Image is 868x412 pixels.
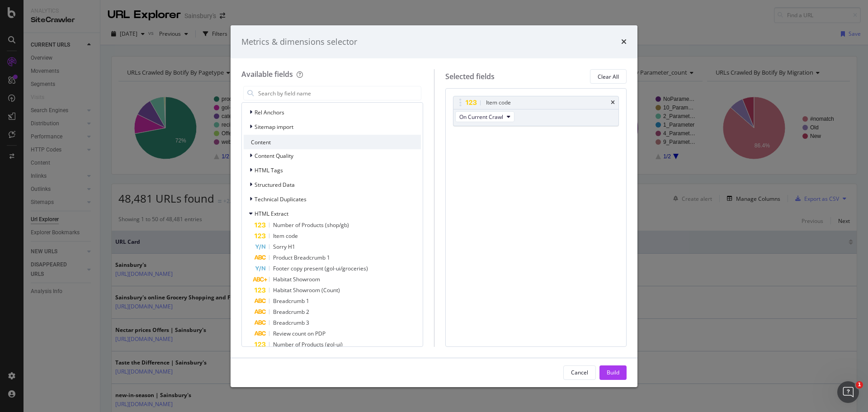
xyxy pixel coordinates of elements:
span: On Current Crawl [459,113,503,121]
span: Breadcrumb 2 [273,308,309,316]
span: Sitemap import [255,123,293,131]
div: Clear All [598,73,619,81]
span: Habitat Showroom [273,275,320,283]
span: HTML Extract [255,210,288,218]
span: Number of Products (shop/gb) [273,221,349,229]
div: Cancel [571,369,588,376]
div: Available fields [241,69,293,79]
span: Structured Data [255,181,295,189]
span: Product Breadcrumb 1 [273,254,330,261]
span: Number of Products (gol-ui) [273,341,343,348]
div: Content [244,135,421,149]
div: Build [607,369,619,376]
span: Item code [273,232,298,240]
span: Technical Duplicates [255,195,307,203]
iframe: Intercom live chat [837,381,859,403]
div: Item code [486,98,511,107]
span: Footer copy present (gol-ui/groceries) [273,265,368,272]
span: Review count on PDP [273,330,325,337]
button: Cancel [563,365,596,380]
span: 1 [856,381,863,388]
span: Habitat Showroom (Count) [273,286,340,294]
button: Build [599,365,627,380]
span: Rel Anchors [255,109,284,116]
button: On Current Crawl [455,111,514,122]
div: times [621,36,627,48]
span: Breadcrumb 3 [273,319,309,327]
button: Clear All [590,69,627,84]
span: HTML Tags [255,166,283,174]
div: Metrics & dimensions selector [241,36,357,48]
div: Item codetimesOn Current Crawl [453,96,619,126]
input: Search by field name [257,86,421,100]
div: modal [231,25,637,387]
div: Selected fields [445,71,495,82]
span: Sorry H1 [273,243,295,251]
div: times [611,100,615,105]
span: Content Quality [255,152,293,160]
span: Breadcrumb 1 [273,297,309,305]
